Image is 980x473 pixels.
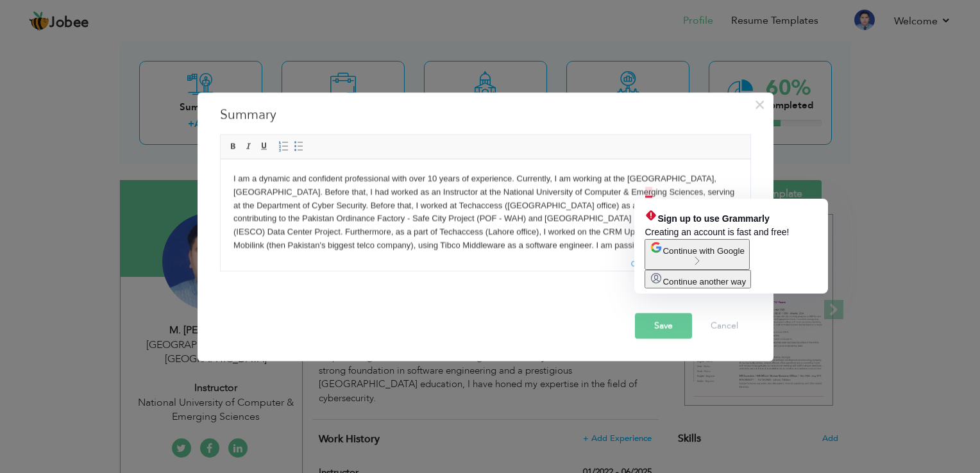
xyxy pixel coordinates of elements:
[221,160,750,256] iframe: Rich Text Editor, summaryEditor
[629,258,742,270] span: Characters (with HTML): 988/1000
[276,140,291,154] a: Insert/Remove Numbered List
[292,140,306,154] a: Insert/Remove Bulleted List
[226,140,241,154] a: Bold
[220,106,751,125] h3: Summary
[242,140,256,154] a: Italic
[13,13,517,119] body: To enrich screen reader interactions, please activate Accessibility in Grammarly extension settings
[629,258,743,270] div: Statistics
[754,94,765,117] span: ×
[635,313,692,339] button: Save
[750,95,770,115] button: Close
[257,140,271,154] a: Underline
[698,313,751,339] button: Cancel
